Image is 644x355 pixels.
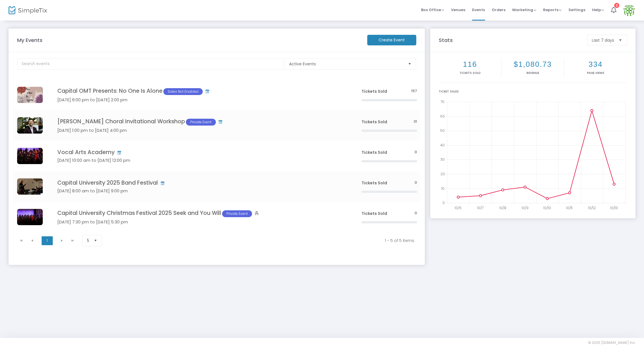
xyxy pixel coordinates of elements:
img: VApic2.jpg [17,148,43,164]
span: Help [592,7,604,13]
h2: $1,080.73 [503,60,563,69]
span: Box Office [421,7,444,13]
img: 638935448505809079OMTPoster.jpg [17,87,43,103]
span: Last 7 days [592,37,614,43]
span: Orders [492,3,505,17]
text: 50 [440,128,445,133]
m-panel-title: My Events [14,36,364,44]
m-panel-title: Stats [436,36,584,44]
h2: 116 [440,60,500,69]
button: Select [616,35,624,45]
kendo-pager-info: 1 - 5 of 5 items [112,238,414,243]
span: Private Event [186,119,216,126]
span: Tickets Sold [361,119,387,125]
span: Events [472,3,485,17]
text: 10/6 [454,205,462,210]
text: 20 [440,172,445,176]
span: 0 [415,150,417,155]
img: 638950258570728299ishbah-cox-directing-min.jpg [17,178,43,195]
text: 10/8 [499,205,506,210]
h5: [DATE] 6:00 pm to [DATE] 2:00 pm [57,97,344,102]
span: 5 [87,238,89,243]
p: Page Views [565,71,626,75]
text: 10/9 [521,205,528,210]
span: Marketing [512,7,536,13]
text: 10/13 [610,205,617,210]
h4: Capital OMT Presents: No One Is Alone [57,88,344,95]
text: 0 [442,200,445,205]
h5: [DATE] 8:00 am to [DATE] 9:00 pm [57,188,344,193]
m-button: Create Event [367,35,416,45]
h4: Capital University Christmas Festival 2025 Seek and You Will [57,210,344,217]
text: 60 [440,114,445,118]
button: Select [405,59,413,69]
input: Search events [17,58,283,70]
text: 10/10 [543,205,551,210]
span: Active Events [289,61,403,67]
text: 10/12 [588,205,596,210]
text: 10/7 [477,205,483,210]
h5: [DATE] 10:00 am to [DATE] 12:00 pm [57,158,344,163]
p: Tickets sold [440,71,500,75]
button: Select [92,235,99,246]
span: Private Event [222,210,252,217]
text: 10 [441,186,444,191]
div: Data table [14,80,420,232]
span: 0 [415,211,417,216]
text: 10/11 [566,205,572,210]
span: Tickets Sold [361,150,387,155]
span: Venues [451,3,465,17]
span: Reports [543,7,562,13]
span: Tickets Sold [361,180,387,186]
span: 0 [415,180,417,185]
span: 157 [411,88,417,94]
span: Settings [568,3,585,17]
text: 70 [440,99,444,104]
h2: 334 [565,60,626,69]
span: Page 1 [42,236,52,245]
span: Sales Not Enabled [163,88,203,95]
span: 31 [413,119,417,124]
h4: Vocal Arts Academy [57,149,344,156]
p: Revenue [503,71,563,75]
img: H2A53891.jpg [17,209,43,225]
h4: [PERSON_NAME] Choral Invitational Workshop [57,118,344,126]
span: Tickets Sold [361,211,387,216]
h5: [DATE] 7:30 pm to [DATE] 5:30 pm [57,219,344,225]
text: 30 [440,157,445,162]
h5: [DATE] 1:00 pm to [DATE] 4:00 pm [57,128,344,133]
div: Ticket Sales [439,89,627,94]
img: Screenshot2025-08-18at3.06.11PM.png [17,117,43,134]
span: Tickets Sold [361,88,387,94]
div: 3 [614,3,619,8]
text: 40 [440,142,445,147]
h4: Capital University 2025 Band Festival [57,179,344,186]
span: © 2025 [DOMAIN_NAME] Inc. [588,340,635,345]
